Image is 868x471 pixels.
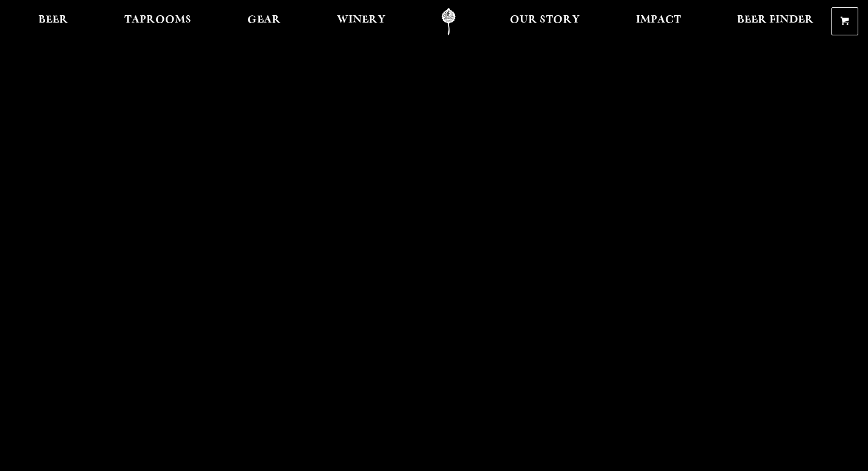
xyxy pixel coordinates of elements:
a: Beer Finder [729,8,822,35]
span: Winery [337,15,386,25]
span: Our Story [510,15,580,25]
a: Taprooms [116,8,199,35]
a: Our Story [502,8,588,35]
span: Taprooms [124,15,191,25]
a: Impact [628,8,689,35]
a: Beer [30,8,76,35]
a: Gear [239,8,289,35]
a: Odell Home [426,8,471,35]
span: Beer Finder [737,15,814,25]
a: Winery [329,8,393,35]
span: Beer [38,15,68,25]
span: Gear [247,15,281,25]
span: Impact [636,15,681,25]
